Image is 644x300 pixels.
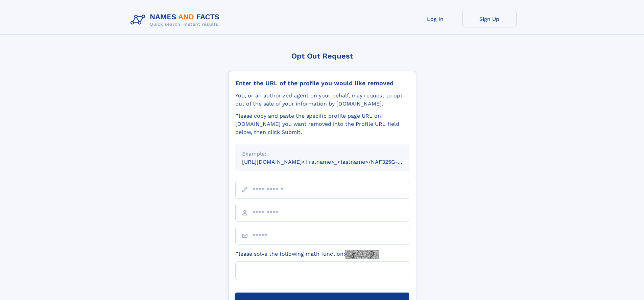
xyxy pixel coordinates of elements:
[462,11,517,27] a: Sign Up
[228,52,416,60] div: Opt Out Request
[235,92,409,108] div: You, or an authorized agent on your behalf, may request to opt-out of the sale of your informatio...
[235,112,409,136] div: Please copy and paste the specific profile page URL on [DOMAIN_NAME] you want removed into the Pr...
[128,11,225,29] img: Logo Names and Facts
[408,11,462,27] a: Log In
[242,150,402,158] div: Example:
[242,159,422,165] small: [URL][DOMAIN_NAME]<firstname>_<lastname>/NAF325G-xxxxxxxx
[235,79,409,87] div: Enter the URL of the profile you would like removed
[235,250,379,259] label: Please solve the following math function:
